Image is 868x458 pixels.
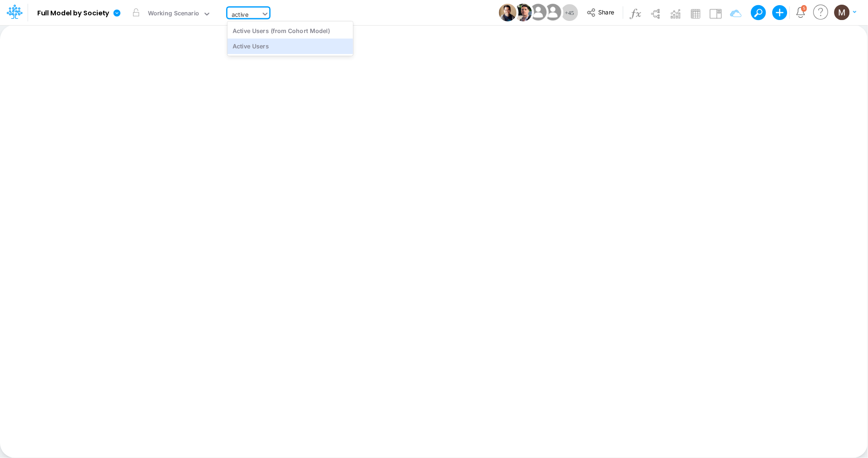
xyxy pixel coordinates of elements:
[499,4,516,21] img: User Image Icon
[795,7,806,18] a: Notifications
[542,2,563,23] img: User Image Icon
[514,4,532,21] img: User Image Icon
[227,39,353,54] div: Active Users
[227,23,353,38] div: Active Users (from Cohort Model)
[599,8,614,15] span: Share
[803,6,805,10] div: 5 unread items
[148,9,200,20] div: Working Scenario
[565,10,574,16] span: + 45
[527,2,548,23] img: User Image Icon
[37,9,109,18] b: Full Model by Society
[582,6,621,20] button: Share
